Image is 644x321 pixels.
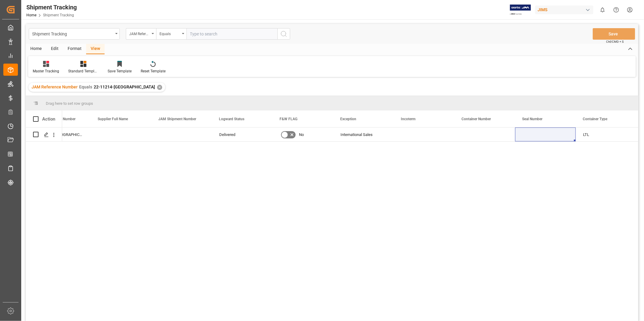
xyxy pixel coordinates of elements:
[461,117,491,121] span: Container Number
[68,68,99,74] div: Standard Templates
[32,84,78,89] span: JAM Reference Number
[609,3,623,17] button: Help Center
[94,84,155,89] span: 22-11214-[GEOGRAPHIC_DATA]
[63,44,86,54] div: Format
[219,128,265,142] div: Delivered
[158,117,196,121] span: JAM Shipment Number
[535,5,593,14] div: JIMS
[596,3,609,17] button: show 0 new notifications
[98,117,128,121] span: Supplier Full Name
[219,117,244,121] span: Logward Status
[576,127,636,141] div: LTL
[46,44,63,54] div: Edit
[26,3,77,12] div: Shipment Tracking
[46,101,93,106] span: Drag here to set row groups
[583,117,607,121] span: Container Type
[33,68,59,74] div: Master Tracking
[401,117,415,121] span: Incoterm
[510,5,531,15] img: Exertis%20JAM%20-%20Email%20Logo.jpg_1722504956.jpg
[32,30,113,37] div: Shipment Tracking
[606,39,624,44] span: Ctrl/CMD + S
[340,128,387,142] div: International Sales
[277,28,290,40] button: search button
[157,85,162,90] div: ✕
[26,44,46,54] div: Home
[186,28,277,40] input: Type to search
[299,128,304,142] span: No
[141,68,166,74] div: Reset Template
[29,28,120,40] button: open menu
[129,30,150,37] div: JAM Reference Number
[26,13,36,17] a: Home
[535,4,596,15] button: JIMS
[340,117,356,121] span: Exception
[42,116,55,122] div: Action
[156,28,186,40] button: open menu
[522,117,542,121] span: Seal Number
[108,68,132,74] div: Save Template
[280,117,297,121] span: F&W FLAG
[159,30,180,37] div: Equals
[126,28,156,40] button: open menu
[79,84,92,89] span: Equals
[86,44,105,54] div: View
[593,28,635,40] button: Save
[26,127,62,142] div: Press SPACE to select this row.
[37,117,75,121] span: JAM Reference Number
